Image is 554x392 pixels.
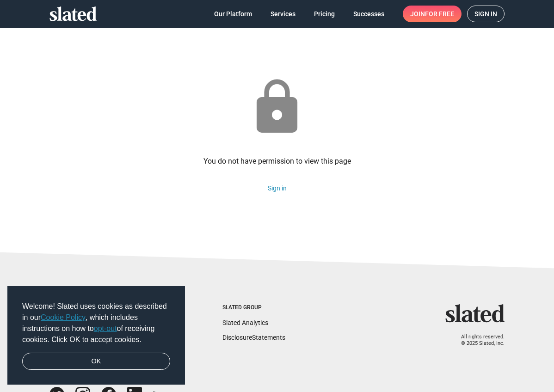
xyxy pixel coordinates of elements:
a: Services [263,6,303,22]
span: Our Platform [214,6,252,22]
div: Slated Group [222,304,285,312]
div: cookieconsent [7,286,185,385]
a: Slated Analytics [222,319,268,326]
mat-icon: lock [246,77,308,138]
p: All rights reserved. © 2025 Slated, Inc. [451,334,505,347]
span: Sign in [474,6,497,22]
span: Join [410,6,454,22]
span: for free [425,6,454,22]
span: Successes [353,6,384,22]
a: dismiss cookie message [22,353,170,370]
a: opt-out [94,325,117,332]
a: Our Platform [207,6,259,22]
span: Welcome! Slated uses cookies as described in our , which includes instructions on how to of recei... [22,301,170,345]
a: Successes [346,6,392,22]
a: DisclosureStatements [222,334,285,341]
a: Sign in [467,6,505,22]
a: Cookie Policy [41,313,86,321]
a: Joinfor free [403,6,462,22]
a: Sign in [268,184,287,192]
span: Services [271,6,295,22]
a: Pricing [307,6,342,22]
div: You do not have permission to view this page [203,156,351,166]
span: Pricing [314,6,335,22]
